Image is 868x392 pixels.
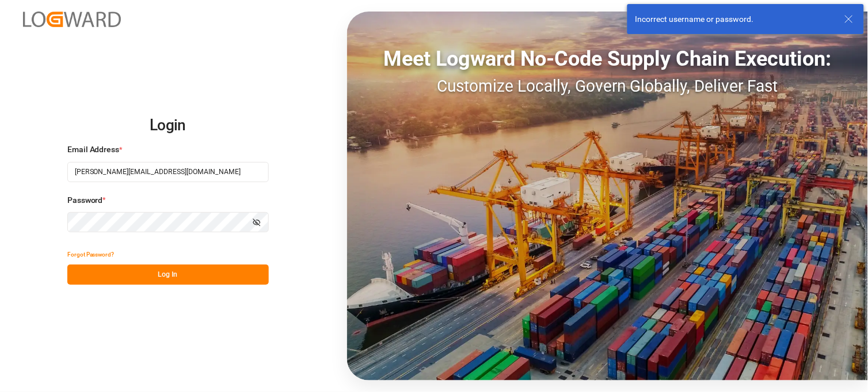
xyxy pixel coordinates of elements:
button: Forgot Password? [67,244,115,265]
button: Log In [67,265,269,285]
img: Logward_new_orange.png [23,12,121,27]
div: Meet Logward No-Code Supply Chain Execution: [347,43,868,74]
div: Incorrect username or password. [635,13,833,25]
input: Enter your email [67,162,269,182]
span: Email Address [67,144,120,156]
div: Customize Locally, Govern Globally, Deliver Fast [347,74,868,99]
span: Password [67,194,103,206]
h2: Login [67,107,269,144]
